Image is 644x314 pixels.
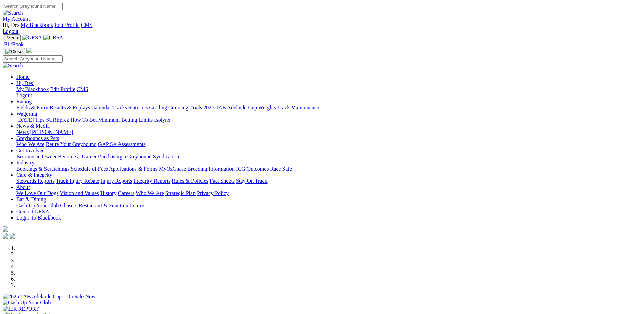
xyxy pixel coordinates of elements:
[3,3,63,10] input: Search
[16,147,45,153] a: Get Involved
[136,190,164,196] a: Who We Are
[30,129,73,135] a: [PERSON_NAME]
[16,86,641,99] div: Hi, Des
[109,166,158,172] a: Applications & Forms
[203,105,257,110] a: 2025 TAB Adelaide Cup
[159,166,186,172] a: MyOzChase
[16,141,641,147] div: Greyhounds as Pets
[3,294,96,300] img: 2025 TAB Adelaide Cup - On Sale Now
[22,35,42,41] img: GRSA
[100,190,116,196] a: History
[112,105,127,110] a: Tracks
[16,190,58,196] a: We Love Our Dogs
[16,80,33,86] span: Hi, Des
[3,226,8,232] img: logo-grsa-white.png
[258,105,276,110] a: Weights
[236,166,269,172] a: ICG Outcomes
[16,74,30,80] a: Home
[16,178,54,184] a: Stewards Reports
[16,178,641,184] div: Care & Integrity
[168,105,188,110] a: Coursing
[16,203,641,209] div: Bar & Dining
[50,105,90,110] a: Results & Replays
[153,154,179,159] a: Syndication
[71,117,97,123] a: How To Bet
[58,154,97,159] a: Become a Trainer
[118,190,134,196] a: Careers
[3,306,39,312] img: IER REPORT
[197,190,229,196] a: Privacy Policy
[16,166,641,172] div: Industry
[26,48,32,53] img: logo-grsa-white.png
[71,166,108,172] a: Schedule of Fees
[16,117,44,123] a: [DATE] Tips
[128,105,148,110] a: Statistics
[3,10,23,16] img: Search
[16,203,59,208] a: Cash Up Your Club
[60,190,99,196] a: Vision and Values
[16,154,641,160] div: Get Involved
[98,141,146,147] a: GAP SA Assessments
[98,117,153,123] a: Minimum Betting Limits
[3,34,21,41] button: Toggle navigation
[165,190,196,196] a: Strategic Plan
[21,22,53,28] a: My Blackbook
[16,172,52,178] a: Care & Integrity
[16,86,49,92] a: My Blackbook
[3,48,25,55] button: Toggle navigation
[3,300,51,306] img: Cash Up Your Club
[16,105,48,110] a: Fields & Form
[210,178,235,184] a: Fact Sheets
[77,86,88,92] a: CMS
[3,22,19,28] span: Hi, Des
[149,105,167,110] a: Grading
[91,105,111,110] a: Calendar
[43,35,63,41] img: GRSA
[16,123,50,129] a: News & Media
[16,129,29,135] a: News
[3,22,641,34] div: My Account
[3,41,24,47] a: BlkBook
[3,233,8,239] img: facebook.svg
[277,105,319,110] a: Track Maintenance
[10,233,15,239] img: twitter.svg
[16,105,641,111] div: Racing
[50,86,75,92] a: Edit Profile
[16,117,641,123] div: Wagering
[16,166,69,172] a: Bookings & Scratchings
[16,154,57,159] a: Become an Owner
[60,203,144,208] a: Chasers Restaurant & Function Centre
[16,160,34,165] a: Industry
[98,154,152,159] a: Purchasing a Greyhound
[133,178,170,184] a: Integrity Reports
[16,135,59,141] a: Greyhounds as Pets
[3,63,23,69] img: Search
[4,41,24,47] span: BlkBook
[81,22,93,28] a: CMS
[46,117,69,123] a: SUREpick
[16,215,61,221] a: Login To Blackbook
[16,80,34,86] a: Hi, Des
[46,141,97,147] a: Retire Your Greyhound
[16,209,49,214] a: Contact GRSA
[236,178,267,184] a: Stay On Track
[16,184,30,190] a: About
[100,178,132,184] a: Injury Reports
[16,92,32,98] a: Logout
[56,178,99,184] a: Track Injury Rebate
[16,111,37,117] a: Wagering
[3,55,63,63] input: Search
[154,117,170,123] a: Isolynx
[7,35,18,40] span: Menu
[187,166,235,172] a: Breeding Information
[16,190,641,196] div: About
[189,105,202,110] a: Trials
[172,178,208,184] a: Rules & Policies
[270,166,292,172] a: Race Safe
[3,28,18,34] a: Logout
[5,49,22,54] img: Close
[54,22,79,28] a: Edit Profile
[16,129,641,135] div: News & Media
[3,16,30,22] a: My Account
[16,196,46,202] a: Bar & Dining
